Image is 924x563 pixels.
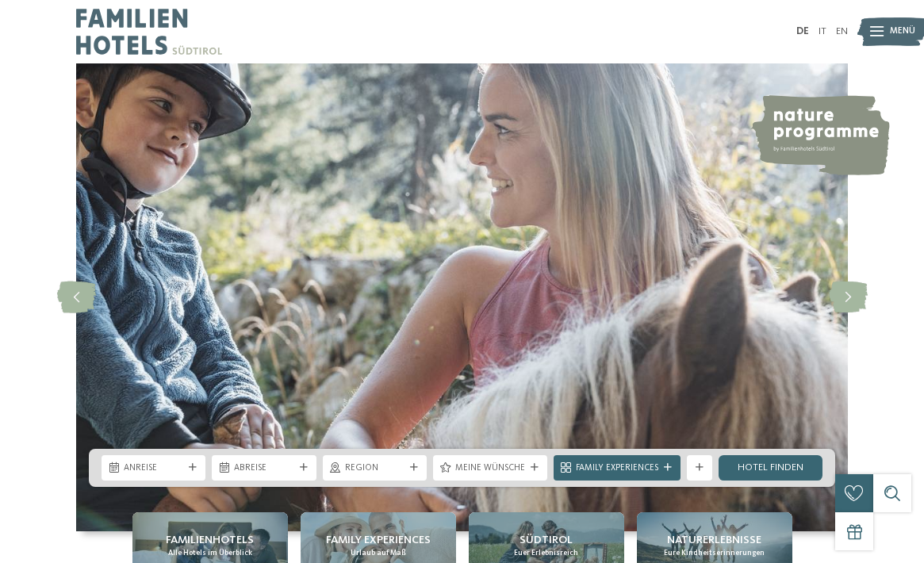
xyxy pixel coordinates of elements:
span: Südtirol [520,532,573,548]
span: Anreise [124,462,183,475]
span: Naturerlebnisse [667,532,761,548]
span: Family Experiences [576,462,658,475]
span: Euer Erlebnisreich [514,548,578,558]
a: Hotel finden [719,455,822,481]
span: Menü [890,25,915,38]
span: Alle Hotels im Überblick [168,548,252,558]
span: Meine Wünsche [455,462,525,475]
a: IT [819,26,826,36]
span: Familienhotels [166,532,254,548]
span: Family Experiences [326,532,431,548]
span: Eure Kindheitserinnerungen [664,548,765,558]
span: Urlaub auf Maß [351,548,406,558]
span: Abreise [234,462,293,475]
a: EN [836,26,848,36]
a: DE [796,26,809,36]
img: Familienhotels Südtirol: The happy family places [76,63,848,531]
img: nature programme by Familienhotels Südtirol [750,95,890,175]
span: Region [345,462,404,475]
